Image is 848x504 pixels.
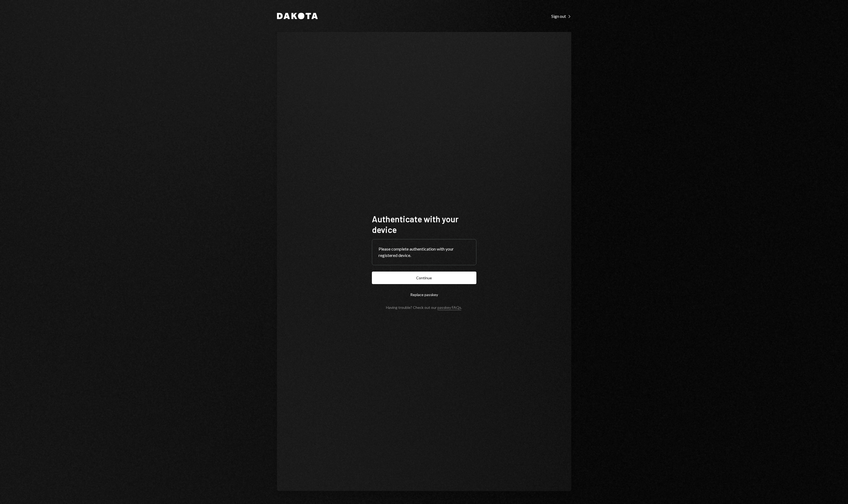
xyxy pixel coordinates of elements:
div: Having trouble? Check out our . [386,305,462,310]
div: Please complete authentication with your registered device. [379,246,470,259]
button: Continue [372,272,476,284]
div: Sign out [551,14,571,19]
a: Sign out [551,13,571,19]
a: passkey FAQs [437,305,461,310]
button: Replace passkey [372,288,476,301]
h1: Authenticate with your device [372,214,476,235]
